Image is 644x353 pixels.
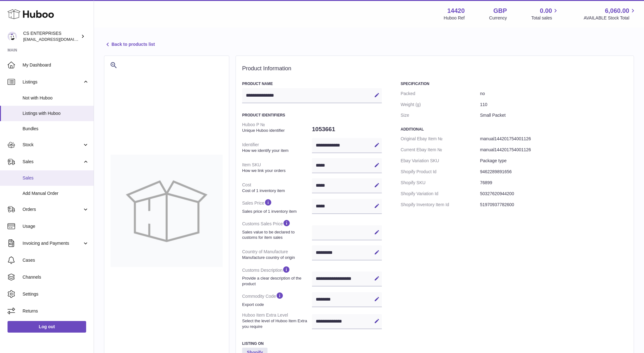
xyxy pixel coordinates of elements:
dt: Packed [401,88,480,99]
dd: manual144201754001126 [480,133,627,144]
span: Settings [23,291,89,297]
dt: Identifier [242,139,312,156]
div: CS ENTERPRISES [23,30,80,42]
span: Listings with Huboo [23,110,89,116]
strong: Sales value to be declared to customs for item sales [242,229,310,240]
strong: Export code [242,302,310,308]
dd: Small Packet [480,110,627,121]
span: Invoicing and Payments [23,240,82,246]
strong: Select the level of Huboo Item Extra you require [242,318,310,329]
strong: GBP [493,7,507,15]
span: 0.00 [540,7,552,15]
dt: Huboo Item Extra Level [242,310,312,332]
dt: Shopify Inventory Item Id [401,199,480,210]
h3: Additional [401,127,627,132]
span: Usage [23,223,89,229]
span: Sales [23,159,82,165]
strong: Cost of 1 inventory item [242,188,310,194]
strong: Unique Huboo identifier [242,128,310,133]
div: Huboo Ref [444,15,465,21]
dd: 1053661 [312,123,382,136]
dt: Huboo P № [242,119,312,136]
strong: How we link your orders [242,168,310,174]
a: 0.00 Total sales [531,7,559,21]
dt: Shopify SKU [401,177,480,188]
h3: Listing On [242,341,382,346]
dt: Original Ebay Item № [401,133,480,144]
dd: 76899 [480,177,627,188]
dt: Ebay Variation SKU [401,155,480,166]
span: Orders [23,206,82,212]
span: [EMAIL_ADDRESS][DOMAIN_NAME] [23,37,92,42]
dt: Customs Description [242,263,312,289]
dt: Shopify Variation Id [401,188,480,199]
dd: Package type [480,155,627,166]
dt: Sales Price [242,196,312,217]
span: Channels [23,274,89,280]
span: Add Manual Order [23,190,89,196]
span: AVAILABLE Stock Total [584,15,636,21]
dt: Customs Sales Price [242,217,312,243]
h2: Product Information [242,65,627,72]
a: Log out [8,321,86,332]
dt: Weight (g) [401,99,480,110]
dt: Cost [242,179,312,196]
span: 6,060.00 [605,7,629,15]
dd: 51970937782600 [480,199,627,210]
dd: manual144201754001126 [480,144,627,155]
dt: Shopify Product Id [401,166,480,177]
dd: 9462289891656 [480,166,627,177]
span: Not with Huboo [23,95,89,101]
a: 6,060.00 AVAILABLE Stock Total [584,7,636,21]
a: Back to products list [104,41,155,48]
div: Currency [489,15,507,21]
span: Bundles [23,126,89,132]
dt: Country of Manufacture [242,246,312,263]
h3: Specification [401,81,627,86]
strong: How we identify your item [242,148,310,153]
img: no-photo-large.jpg [111,155,223,267]
span: My Dashboard [23,62,89,68]
strong: Provide a clear description of the product [242,275,310,286]
span: Returns [23,308,89,314]
dd: 110 [480,99,627,110]
strong: Sales price of 1 inventory item [242,209,310,214]
dd: no [480,88,627,99]
dd: 50327620944200 [480,188,627,199]
span: Sales [23,175,89,181]
span: Cases [23,257,89,263]
strong: Manufacture country of origin [242,255,310,260]
dt: Size [401,110,480,121]
span: Listings [23,79,82,85]
dt: Commodity Code [242,289,312,310]
h3: Product Name [242,81,382,86]
img: csenterprisesholding@gmail.com [8,32,17,41]
span: Total sales [531,15,559,21]
strong: 14420 [447,7,465,15]
h3: Product Identifiers [242,113,382,118]
span: Stock [23,142,82,148]
dt: Current Ebay Item № [401,144,480,155]
dt: Item SKU [242,159,312,176]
